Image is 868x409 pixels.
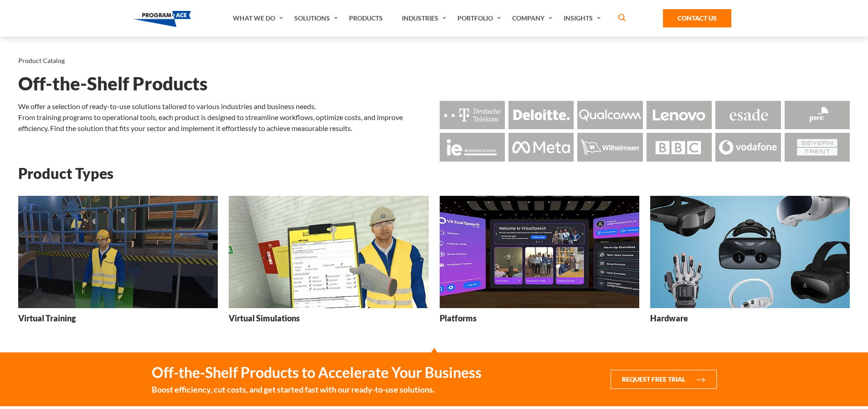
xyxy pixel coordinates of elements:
[18,165,850,181] h2: Product Types
[508,101,574,129] img: Logo - Deloitte
[577,133,642,161] img: Logo - Wilhemsen
[134,11,191,27] img: Program-Ace
[18,76,850,92] h1: Off-the-Shelf Products
[440,313,477,324] h3: Platforms
[18,196,218,309] img: Virtual Training
[611,370,717,389] button: Request Free Trial
[152,383,482,395] small: Boost efficiency, cut costs, and get started fast with our ready-to-use solutions.
[647,101,712,129] img: Logo - Lenovo
[18,112,429,134] p: From training programs to operational tools, each product is designed to streamline workflows, op...
[508,133,574,161] img: Logo - Meta
[18,313,76,324] h3: Virtual Training
[440,196,639,331] a: Platforms
[440,133,505,161] img: Logo - Ie Business School
[440,101,505,129] img: Logo - Deutsche Telekom
[650,196,850,309] img: Hardware
[229,313,300,324] h3: Virtual Simulations
[18,196,218,331] a: Virtual Training
[152,363,482,382] strong: Off-the-Shelf Products to Accelerate Your Business
[785,101,850,129] img: Logo - Pwc
[18,101,429,112] p: We offer a selection of ready-to-use solutions tailored to various industries and business needs.
[18,55,850,67] nav: breadcrumb
[650,196,850,331] a: Hardware
[647,133,712,161] img: Logo - BBC
[18,55,65,67] li: Product Catalog
[440,196,639,309] img: Platforms
[785,133,850,161] img: Logo - Seven Trent
[650,313,688,324] h3: Hardware
[715,133,781,161] img: Logo - Vodafone
[229,196,428,331] a: Virtual Simulations
[715,101,781,129] img: Logo - Esade
[577,101,642,129] img: Logo - Qualcomm
[229,196,428,309] img: Virtual Simulations
[663,9,731,27] a: Contact Us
